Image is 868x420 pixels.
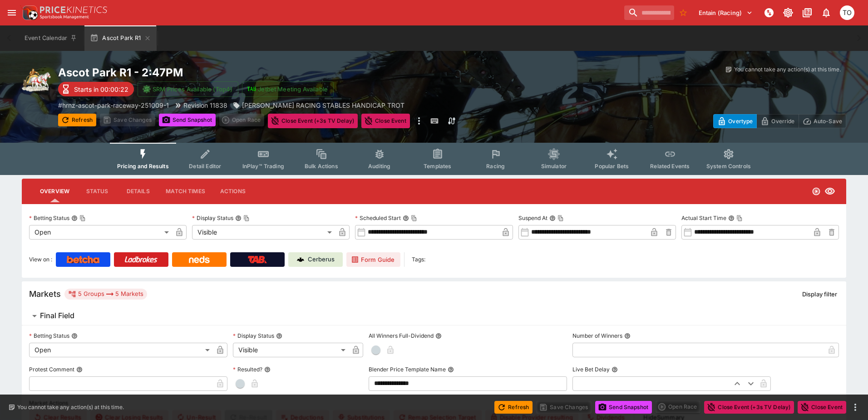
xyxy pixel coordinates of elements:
[818,5,834,21] button: Notifications
[798,401,846,414] button: Close Event
[728,215,735,221] button: Actual Start TimeCopy To Clipboard
[20,4,38,22] img: PriceKinetics Logo
[297,256,304,263] img: Cerberus
[713,114,757,128] button: Overtype
[29,289,61,299] h5: Markets
[158,180,212,202] button: Match Times
[305,163,338,170] span: Bulk Actions
[595,401,652,414] button: Send Snapshot
[248,256,267,263] img: TabNZ
[71,215,78,221] button: Betting StatusCopy To Clipboard
[761,5,777,21] button: NOT Connected to PK
[17,403,124,411] p: You cannot take any action(s) at this time.
[308,255,335,264] p: Cerberus
[74,85,128,94] p: Starts in 00:00:22
[219,114,264,126] div: split button
[780,5,796,21] button: Toggle light/dark mode
[242,81,334,97] button: Jetbet Meeting Available
[110,143,758,175] div: Event type filters
[346,252,400,267] a: Form Guide
[424,163,451,170] span: Templates
[276,333,282,339] button: Display Status
[79,215,86,221] button: Copy To Clipboard
[40,6,107,13] img: PriceKinetics
[33,180,77,202] button: Overview
[595,163,629,170] span: Popular Bets
[799,5,815,21] button: Documentation
[624,5,674,20] input: search
[118,180,158,202] button: Details
[549,215,556,221] button: Suspend AtCopy To Clipboard
[58,65,452,80] h2: Copy To Clipboard
[713,114,846,128] div: Start From
[19,25,83,51] button: Event Calendar
[22,65,51,95] img: harness_racing.png
[681,214,726,222] p: Actual Start Time
[264,366,271,373] button: Resulted?
[736,215,743,221] button: Copy To Clipboard
[84,25,156,51] button: Ascot Park R1
[840,5,854,20] div: Thomas OConnor
[189,256,209,263] img: Neds
[355,214,401,222] p: Scheduled Start
[212,180,253,202] button: Actions
[728,116,753,126] p: Overtype
[799,114,846,128] button: Auto-Save
[242,163,284,170] span: InPlay™ Trading
[850,402,861,413] button: more
[233,343,349,357] div: Visible
[233,100,404,110] div: ROBERT WILSON RACING STABLES HANDICAP TROT
[572,332,622,340] p: Number of Winners
[412,252,425,267] label: Tags:
[557,215,564,221] button: Copy To Clipboard
[29,225,172,240] div: Open
[403,215,409,221] button: Scheduled StartCopy To Clipboard
[824,186,835,197] svg: Visible
[29,365,74,373] p: Protest Comment
[29,252,52,267] label: View on :
[572,365,610,373] p: Live Bet Delay
[76,366,83,373] button: Protest Comment
[734,65,841,74] p: You cannot take any action(s) at this time.
[704,401,794,414] button: Close Event (+3s TV Delay)
[67,256,99,263] img: Betcha
[518,214,547,222] p: Suspend At
[837,3,857,23] button: Thomas OConnor
[706,163,751,170] span: System Controls
[448,366,454,373] button: Blender Price Template Name
[676,5,690,20] button: No Bookmarks
[756,114,799,128] button: Override
[612,366,618,373] button: Live Bet Delay
[247,85,256,94] img: jetbet-logo.svg
[624,333,631,339] button: Number of Winners
[40,311,74,320] h6: Final Field
[411,215,417,221] button: Copy To Clipboard
[29,214,69,222] p: Betting Status
[138,81,238,97] button: SRM Prices Available (Top4)
[71,333,78,339] button: Betting Status
[183,100,227,110] p: Revision 11838
[797,287,843,301] button: Display filter
[29,332,69,340] p: Betting Status
[369,365,446,373] p: Blender Price Template Name
[4,5,20,21] button: open drawer
[58,114,96,126] button: Refresh
[58,100,169,110] p: Copy To Clipboard
[243,215,250,221] button: Copy To Clipboard
[192,225,335,240] div: Visible
[812,187,821,196] svg: Open
[235,215,242,221] button: Display StatusCopy To Clipboard
[192,214,233,222] p: Display Status
[486,163,505,170] span: Racing
[117,163,169,170] span: Pricing and Results
[242,100,404,110] p: [PERSON_NAME] RACING STABLES HANDICAP TROT
[693,5,758,20] button: Select Tenant
[268,114,358,128] button: Close Event (+3s TV Delay)
[368,163,390,170] span: Auditing
[288,252,343,267] a: Cerberus
[650,163,690,170] span: Related Events
[771,116,794,126] p: Override
[159,114,216,126] button: Send Snapshot
[233,365,262,373] p: Resulted?
[435,333,442,339] button: All Winners Full-Dividend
